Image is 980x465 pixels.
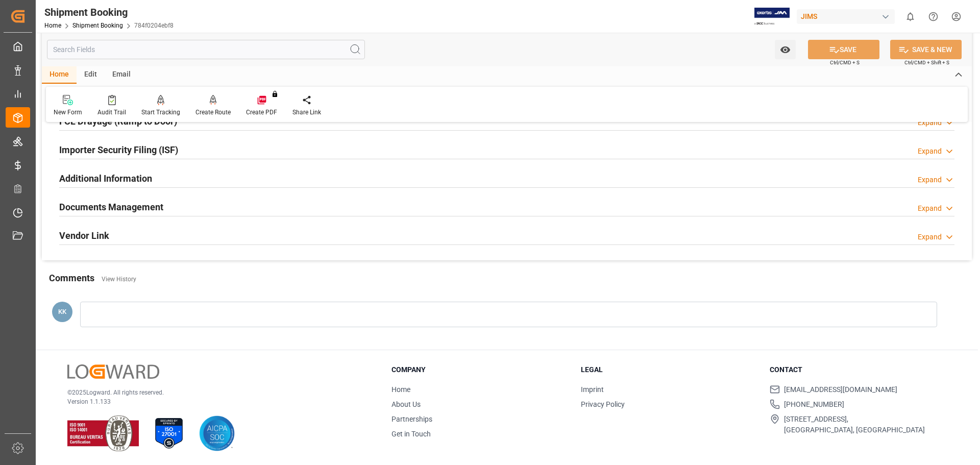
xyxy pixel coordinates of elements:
p: Version 1.1.133 [67,397,366,406]
div: Share Link [292,108,321,117]
span: [EMAIL_ADDRESS][DOMAIN_NAME] [784,384,897,395]
p: © 2025 Logward. All rights reserved. [67,388,366,397]
input: Search Fields [47,40,365,59]
div: Expand [918,203,942,214]
a: View History [102,276,136,283]
div: New Form [54,108,82,117]
a: Partnerships [391,415,432,423]
span: Ctrl/CMD + Shift + S [904,59,949,66]
span: [PHONE_NUMBER] [784,399,844,410]
img: AICPA SOC [199,415,235,451]
div: Start Tracking [141,108,180,117]
a: Imprint [581,385,604,394]
a: Get in Touch [391,430,431,438]
div: Expand [918,232,942,242]
button: show 0 new notifications [899,5,922,28]
img: Exertis%20JAM%20-%20Email%20Logo.jpg_1722504956.jpg [754,8,790,26]
a: Privacy Policy [581,400,625,408]
img: Logward Logo [67,364,159,379]
a: About Us [391,400,421,408]
h2: Documents Management [59,200,163,214]
h3: Company [391,364,568,375]
div: Email [105,66,138,84]
span: [STREET_ADDRESS], [GEOGRAPHIC_DATA], [GEOGRAPHIC_DATA] [784,414,925,435]
span: KK [58,308,66,315]
h2: Additional Information [59,172,152,185]
div: Expand [918,146,942,157]
h3: Legal [581,364,757,375]
div: Audit Trail [97,108,126,117]
button: open menu [775,40,796,59]
a: Home [391,385,410,394]
h2: Comments [49,271,94,285]
div: Expand [918,175,942,185]
a: Shipment Booking [72,22,123,29]
h2: Vendor Link [59,229,109,242]
div: Shipment Booking [44,5,174,20]
h3: Contact [770,364,946,375]
h2: Importer Security Filing (ISF) [59,143,178,157]
div: JIMS [797,9,895,24]
div: Expand [918,117,942,128]
button: SAVE [808,40,879,59]
div: Home [42,66,77,84]
span: Ctrl/CMD + S [830,59,860,66]
button: Help Center [922,5,945,28]
div: Edit [77,66,105,84]
button: SAVE & NEW [890,40,962,59]
img: ISO 9001 & ISO 14001 Certification [67,415,139,451]
button: JIMS [797,7,899,26]
img: ISO 27001 Certification [151,415,187,451]
div: Create Route [195,108,231,117]
a: Home [44,22,61,29]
